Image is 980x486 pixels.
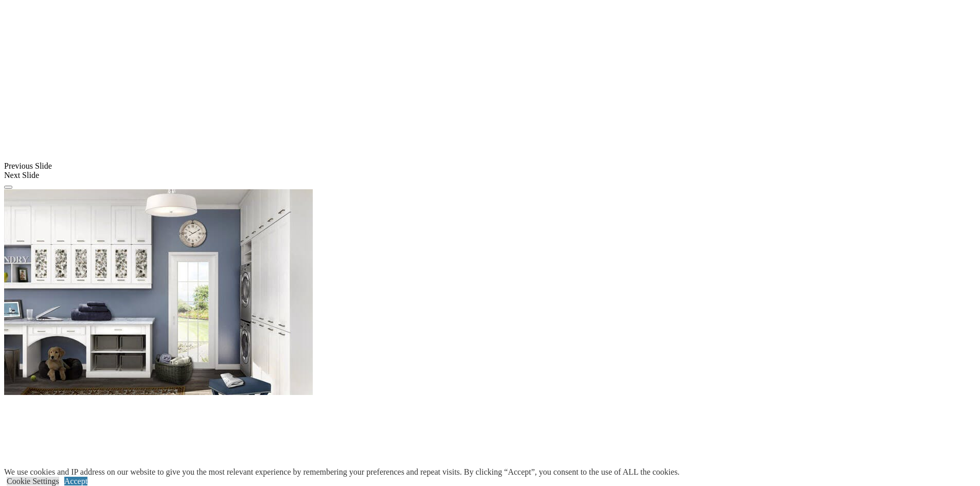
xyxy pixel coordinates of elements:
[4,189,313,395] img: Banner for mobile view
[4,467,680,477] div: We use cookies and IP address on our website to give you the most relevant experience by remember...
[4,186,12,189] button: Click here to pause slide show
[4,171,976,180] div: Next Slide
[7,477,59,485] a: Cookie Settings
[4,161,976,171] div: Previous Slide
[64,477,87,485] a: Accept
